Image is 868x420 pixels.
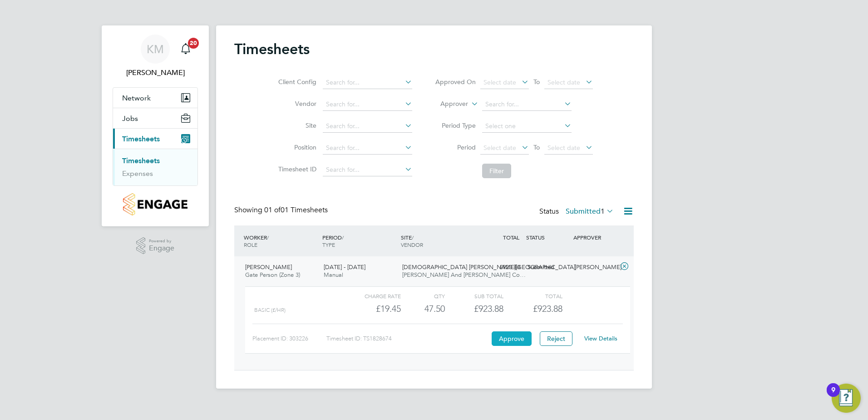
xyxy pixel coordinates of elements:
[276,165,316,173] label: Timesheet ID
[399,229,477,253] div: SITE
[323,76,412,89] input: Search for...
[342,301,401,316] div: £19.45
[264,205,328,215] span: 01 Timesheets
[122,114,138,123] span: Jobs
[276,143,316,151] label: Position
[147,43,164,55] span: KM
[524,260,571,275] div: Submitted
[401,301,445,316] div: 47.50
[113,88,197,108] button: Network
[323,120,412,133] input: Search for...
[547,144,580,152] span: Select date
[122,135,160,143] span: Timesheets
[102,25,209,226] nav: Main navigation
[264,205,281,215] span: 01 of
[324,271,343,279] span: Manual
[323,142,412,155] input: Search for...
[412,234,414,241] span: /
[540,331,572,346] button: Reject
[402,263,575,271] span: [DEMOGRAPHIC_DATA] [PERSON_NAME][GEOGRAPHIC_DATA]
[320,229,399,253] div: PERIOD
[342,234,344,241] span: /
[245,263,292,271] span: [PERSON_NAME]
[601,207,605,216] span: 1
[539,205,616,218] div: Status
[276,121,316,130] label: Site
[503,234,519,241] span: TOTAL
[113,149,197,185] div: Timesheets
[492,331,532,346] button: Approve
[402,271,526,279] span: [PERSON_NAME] And [PERSON_NAME] Co…
[136,237,175,255] a: Powered byEngage
[533,303,562,314] span: £923.88
[149,237,174,245] span: Powered by
[177,35,195,64] a: 20
[427,100,468,109] label: Approver
[276,100,316,108] label: Vendor
[435,121,476,130] label: Period Type
[445,290,503,301] div: Sub Total
[584,335,617,342] a: View Details
[113,67,198,78] span: Kyle Munden
[322,241,335,248] span: TYPE
[113,129,197,149] button: Timesheets
[326,331,489,346] div: Timesheet ID: TS1828674
[188,38,199,49] span: 20
[122,94,151,102] span: Network
[267,234,269,241] span: /
[435,143,476,151] label: Period
[832,384,861,413] button: Open Resource Center, 9 new notifications
[234,205,330,215] div: Showing
[531,76,542,88] span: To
[113,108,197,128] button: Jobs
[324,263,365,271] span: [DATE] - [DATE]
[122,156,160,165] a: Timesheets
[276,78,316,86] label: Client Config
[483,144,516,152] span: Select date
[252,331,326,346] div: Placement ID: 303226
[571,229,618,245] div: APPROVER
[524,229,571,245] div: STATUS
[566,207,614,216] label: Submitted
[483,78,516,86] span: Select date
[547,78,580,86] span: Select date
[113,193,198,215] a: Go to home page
[482,98,572,111] input: Search for...
[531,141,542,153] span: To
[435,78,476,86] label: Approved On
[831,390,835,402] div: 9
[503,290,562,301] div: Total
[234,40,310,58] h2: Timesheets
[113,35,198,78] a: KM[PERSON_NAME]
[482,164,511,178] button: Filter
[323,164,412,176] input: Search for...
[245,271,300,279] span: Gate Person (Zone 3)
[242,229,320,253] div: WORKER
[342,290,401,301] div: Charge rate
[571,260,618,275] div: [PERSON_NAME]
[122,169,153,178] a: Expenses
[123,193,187,215] img: countryside-properties-logo-retina.png
[149,245,174,252] span: Engage
[445,301,503,316] div: £923.88
[244,241,257,248] span: ROLE
[254,307,286,313] span: Basic (£/HR)
[482,120,572,133] input: Select one
[323,98,412,111] input: Search for...
[477,260,524,275] div: £923.88
[401,290,445,301] div: QTY
[401,241,423,248] span: VENDOR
